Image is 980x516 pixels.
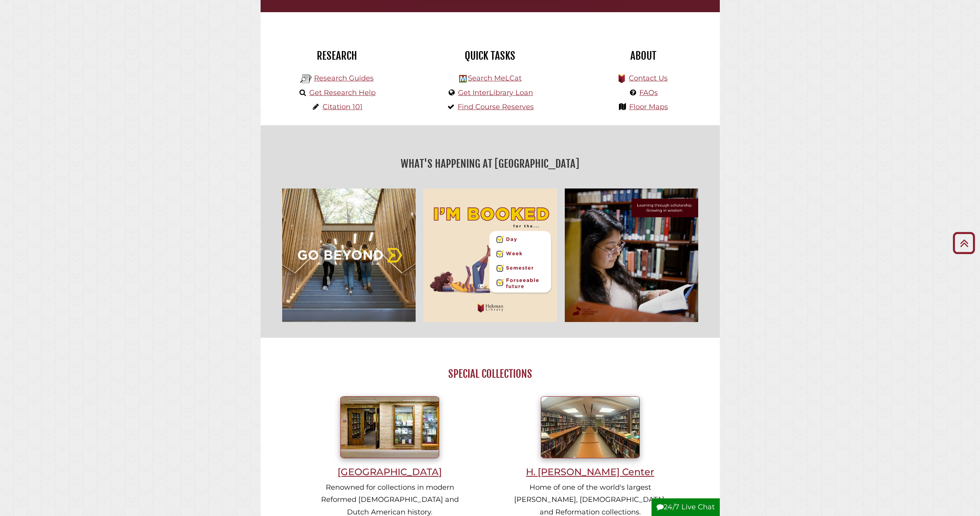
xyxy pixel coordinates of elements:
[459,75,467,82] img: Hekman Library Logo
[458,102,534,111] a: Find Course Reserves
[541,396,640,458] img: Inside Meeter Center
[300,73,312,85] img: Hekman Library Logo
[314,74,374,82] a: Research Guides
[639,88,658,97] a: FAQs
[468,74,522,82] a: Search MeLCat
[509,422,670,477] a: H. [PERSON_NAME] Center
[290,367,690,381] h2: Special Collections
[420,185,561,326] img: I'm Booked for the... Day, Week, Foreseeable Future! Hekman Library
[509,466,670,478] h3: H. [PERSON_NAME] Center
[323,102,363,111] a: Citation 101
[458,88,533,97] a: Get InterLibrary Loan
[950,236,978,249] a: Back to Top
[278,185,702,326] div: slideshow
[561,185,702,326] img: Learning through scholarship, growing in wisdom.
[266,155,714,173] h2: What's Happening at [GEOGRAPHIC_DATA]
[266,49,408,62] h2: Research
[573,49,714,62] h2: About
[278,185,420,326] img: Go Beyond
[309,422,470,477] a: [GEOGRAPHIC_DATA]
[420,49,561,62] h2: Quick Tasks
[340,396,439,458] img: Heritage Hall entrance
[309,88,376,97] a: Get Research Help
[629,102,668,111] a: Floor Maps
[309,466,470,478] h3: [GEOGRAPHIC_DATA]
[629,74,668,82] a: Contact Us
